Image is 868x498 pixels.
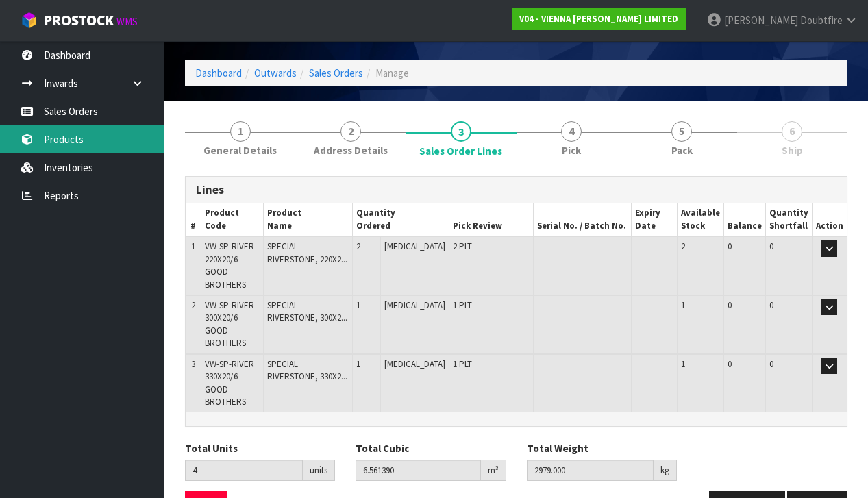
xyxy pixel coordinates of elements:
span: ProStock [44,12,114,29]
a: Sales Orders [309,66,363,79]
span: 1 [356,358,360,370]
span: 3 [451,121,471,142]
span: VW-SP-RIVER 220X20/6 GOOD BROTHERS [205,240,254,290]
span: 1 [681,299,685,311]
strong: V04 - VIENNA [PERSON_NAME] LIMITED [519,13,678,25]
span: 0 [769,299,773,311]
label: Total Units [185,441,238,456]
span: Sales Order Lines [419,144,502,158]
span: Manage [375,66,409,79]
span: 0 [769,358,773,370]
span: Address Details [314,143,388,158]
span: 0 [728,299,732,311]
th: Pick Review [449,203,533,236]
span: 4 [561,121,582,142]
span: 2 PLT [453,240,472,252]
span: Pick [562,143,581,158]
a: Dashboard [195,66,242,79]
span: 1 [230,121,251,142]
span: SPECIAL RIVERSTONE, 330X2... [267,358,347,382]
div: units [303,460,335,482]
span: 0 [728,358,732,370]
span: 1 [356,299,360,311]
input: Total Cubic [356,460,480,481]
span: 1 [681,358,685,370]
span: Doubtfire [800,14,843,27]
th: Action [812,203,847,236]
span: VW-SP-RIVER 330X20/6 GOOD BROTHERS [205,358,254,408]
th: # [186,203,201,236]
a: Outwards [254,66,297,79]
label: Total Weight [527,441,588,456]
span: 2 [340,121,361,142]
th: Available Stock [677,203,723,236]
input: Total Weight [527,460,654,481]
span: [PERSON_NAME] [724,14,798,27]
input: Total Units [185,460,303,481]
span: 1 PLT [453,299,472,311]
th: Balance [723,203,765,236]
span: 0 [728,240,732,252]
img: cube-alt.png [21,12,38,29]
span: SPECIAL RIVERSTONE, 220X2... [267,240,347,264]
span: 1 PLT [453,358,472,370]
h3: Lines [196,184,836,197]
span: [MEDICAL_DATA] [384,299,445,311]
span: 1 [191,240,195,252]
span: 0 [769,240,773,252]
th: Quantity Shortfall [765,203,812,236]
span: 6 [782,121,802,142]
span: 2 [681,240,685,252]
span: VW-SP-RIVER 300X20/6 GOOD BROTHERS [205,299,254,349]
div: m³ [481,460,506,482]
th: Serial No. / Batch No. [533,203,632,236]
span: SPECIAL RIVERSTONE, 300X2... [267,299,347,323]
th: Quantity Ordered [352,203,449,236]
span: 2 [191,299,195,311]
span: Pack [671,143,693,158]
th: Expiry Date [632,203,678,236]
span: Ship [782,143,803,158]
small: WMS [116,15,138,28]
span: 3 [191,358,195,370]
th: Product Name [263,203,352,236]
span: 5 [671,121,692,142]
div: kg [654,460,677,482]
span: General Details [203,143,277,158]
label: Total Cubic [356,441,409,456]
th: Product Code [201,203,263,236]
span: [MEDICAL_DATA] [384,240,445,252]
span: [MEDICAL_DATA] [384,358,445,370]
span: 2 [356,240,360,252]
